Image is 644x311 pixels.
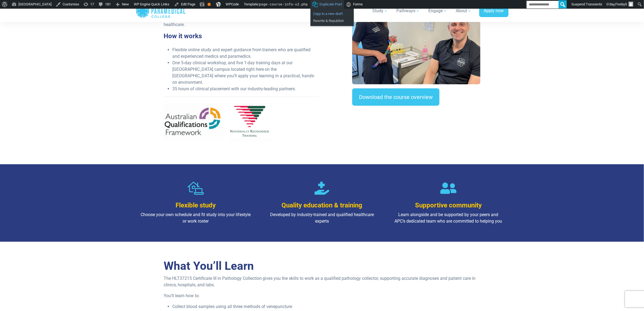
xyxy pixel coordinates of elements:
li: Collect blood samples using all three methods of venepuncture [172,303,481,310]
iframe: EmbedSocial Universal Widget [352,117,480,145]
h2: What You’ll Learn [164,259,481,273]
p: Choose your own schedule and fit study into your lifestyle or work roster [140,211,251,225]
li: Flexible online study and expert guidance from trainers who are qualified and experienced medics ... [172,47,319,60]
a: Rewrite & Republish [310,17,354,24]
li: 35 hours of clinical placement with our industry-leading partners. [172,86,319,92]
a: Download the course overview [352,88,439,106]
div: OK [208,3,211,6]
a: Engage [425,3,451,18]
a: Apply now [479,5,509,17]
a: About [453,3,475,18]
p: You’ll learn how to: [164,293,481,299]
h3: Flexible study [140,201,251,209]
p: Learn alongside and be supported by your peers and APC’s dedicated team who are committed to help... [393,211,504,225]
a: Study [369,3,391,18]
a: Copy to a new draft [310,10,354,17]
li: One 5-day clinical workshop, and five 1-day training days at our [GEOGRAPHIC_DATA] campus located... [172,60,319,86]
h3: How it works [164,32,319,40]
a: Pathways [393,3,423,18]
p: The HLT37215 Certificate III in Pathology Collection gives you the skills to work as a qualified ... [164,275,481,288]
h3: Supportive community [393,201,504,209]
span: page-course-info-v2.php [259,2,308,6]
span: Fiveby5 [615,2,627,6]
p: Developed by industry-trained and qualified healthcare experts [266,211,378,225]
h3: Quality education & training [266,201,378,209]
a: Australian Paramedical College [136,2,186,20]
